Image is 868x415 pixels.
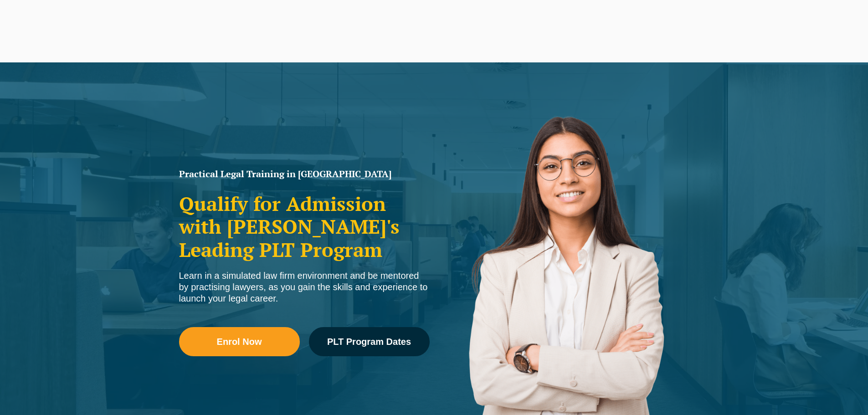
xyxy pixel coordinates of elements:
[179,327,300,356] a: Enrol Now
[327,337,411,346] span: PLT Program Dates
[217,337,262,346] span: Enrol Now
[179,192,430,261] h2: Qualify for Admission with [PERSON_NAME]'s Leading PLT Program
[309,327,430,356] a: PLT Program Dates
[179,169,430,179] h1: Practical Legal Training in [GEOGRAPHIC_DATA]
[179,270,430,304] div: Learn in a simulated law firm environment and be mentored by practising lawyers, as you gain the ...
